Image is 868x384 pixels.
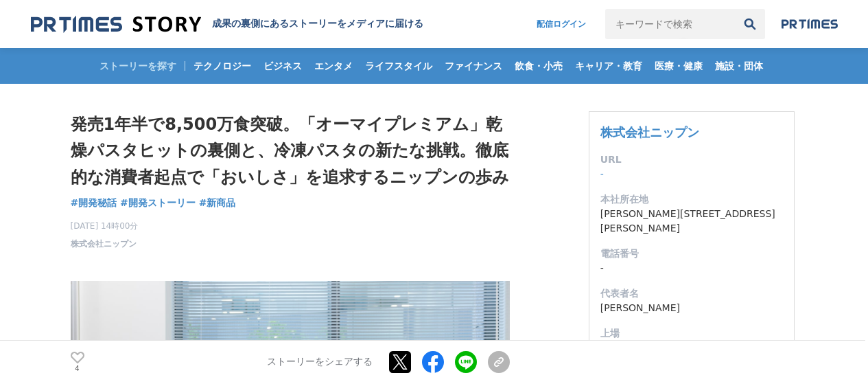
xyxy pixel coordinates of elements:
[600,286,783,301] dt: 代表者名
[120,196,196,210] a: #開発ストーリー
[309,60,358,72] span: エンタメ
[31,15,423,34] a: 成果の裏側にあるストーリーをメディアに届ける 成果の裏側にあるストーリーをメディアに届ける
[709,60,769,72] span: 施設・団体
[782,19,838,30] img: prtimes
[649,48,708,84] a: 医療・健康
[600,301,783,315] dd: [PERSON_NAME]
[360,48,438,84] a: ライフスタイル
[600,192,783,207] dt: 本社所在地
[605,9,735,39] input: キーワードで検索
[71,196,117,210] a: #開発秘話
[600,326,783,341] dt: 上場
[439,60,508,72] span: ファイナンス
[258,60,307,72] span: ビジネス
[199,196,236,210] a: #新商品
[71,111,510,190] h1: 発売1年半で8,500万食突破。「オーマイプレミアム」乾燥パスタヒットの裏側と、冷凍パスタの新たな挑戦。徹底的な消費者起点で「おいしさ」を追求するニップンの歩み
[71,238,137,250] a: 株式会社ニップン
[509,60,568,72] span: 飲食・小売
[188,60,257,72] span: テクノロジー
[188,48,257,84] a: テクノロジー
[71,220,139,232] span: [DATE] 14時00分
[600,153,783,167] dt: URL
[523,9,600,39] a: 配信ログイン
[600,261,783,275] dd: -
[735,9,765,39] button: 検索
[120,196,196,209] span: #開発ストーリー
[570,48,648,84] a: キャリア・教育
[31,15,201,34] img: 成果の裏側にあるストーリーをメディアに届ける
[267,357,373,369] p: ストーリーをシェアする
[71,196,117,209] span: #開発秘話
[709,48,769,84] a: 施設・団体
[600,247,783,261] dt: 電話番号
[600,167,783,181] dd: -
[360,60,438,72] span: ライフスタイル
[199,196,236,209] span: #新商品
[309,48,358,84] a: エンタメ
[570,60,648,72] span: キャリア・教育
[600,207,783,236] dd: [PERSON_NAME][STREET_ADDRESS][PERSON_NAME]
[212,18,423,30] h2: 成果の裏側にあるストーリーをメディアに届ける
[509,48,568,84] a: 飲食・小売
[649,60,708,72] span: 医療・健康
[439,48,508,84] a: ファイナンス
[600,125,699,139] a: 株式会社ニップン
[71,365,84,372] p: 4
[258,48,307,84] a: ビジネス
